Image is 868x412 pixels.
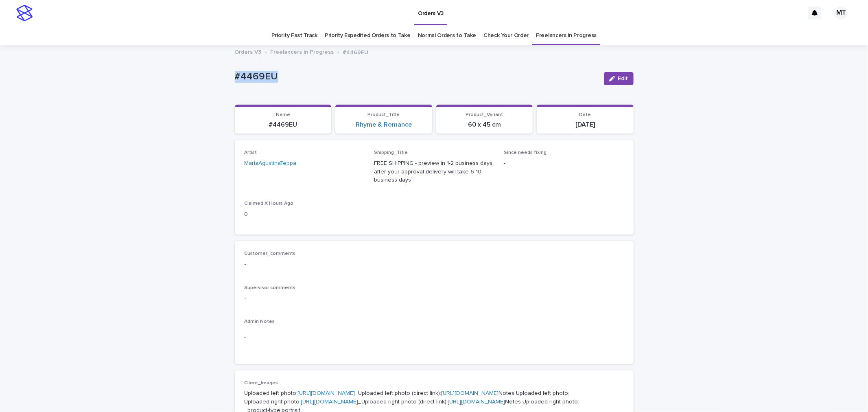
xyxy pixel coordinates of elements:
[367,112,400,117] span: Product_Title
[835,7,848,20] div: MT
[504,159,624,168] p: -
[245,381,278,386] span: Client_Images
[418,26,477,45] a: Normal Orders to Take
[235,71,597,83] p: #4469EU
[301,399,359,405] a: [URL][DOMAIN_NAME]
[245,319,275,324] span: Admin Notes
[466,112,503,117] span: Product_Variant
[245,159,297,168] a: MariaAgustinaTeppa
[245,285,296,290] span: Supervisor comments
[448,399,505,405] a: [URL][DOMAIN_NAME]
[579,112,591,117] span: Date
[16,5,33,21] img: stacker-logo-s-only.png
[536,26,597,45] a: Freelancers in Progress
[483,26,529,45] a: Check Your Order
[374,150,408,155] span: Shipping_Title
[325,26,411,45] a: Priority Expedited Orders to Take
[245,333,624,342] p: -
[504,150,547,155] span: Since needs fixing
[276,112,290,117] span: Name
[245,294,624,302] p: -
[245,260,624,269] p: -
[271,47,334,56] a: Freelancers in Progress
[604,72,634,85] button: Edit
[618,76,628,81] span: Edit
[441,121,528,129] p: 60 x 45 cm
[542,121,629,129] p: [DATE]
[374,159,494,184] p: FREE SHIPPING - preview in 1-2 business days, after your approval delivery will take 6-10 busines...
[245,251,296,256] span: Customer_comments
[271,26,317,45] a: Priority Fast Track
[245,210,365,219] p: 0
[298,390,355,396] a: [URL][DOMAIN_NAME]
[240,121,327,129] p: #4469EU
[442,390,499,396] a: [URL][DOMAIN_NAME]
[356,121,412,129] a: Rhyme & Romance
[245,150,257,155] span: Artist
[343,47,369,56] p: #4469EU
[245,201,294,206] span: Claimed X Hours Ago
[235,47,262,56] a: Orders V3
